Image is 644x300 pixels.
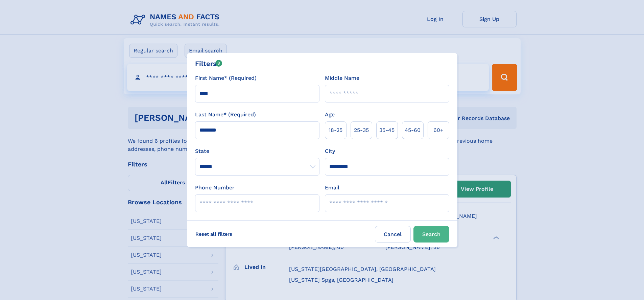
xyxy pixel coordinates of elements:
label: Middle Name [325,74,359,82]
label: First Name* (Required) [195,74,257,82]
span: 18‑25 [329,126,342,134]
span: 60+ [433,126,444,134]
label: Age [325,111,335,119]
label: City [325,147,335,155]
label: State [195,147,319,155]
label: Cancel [375,226,411,243]
div: Filters [195,59,222,69]
span: 35‑45 [379,126,395,134]
button: Search [413,226,449,243]
label: Phone Number [195,184,235,192]
span: 45‑60 [405,126,421,134]
label: Last Name* (Required) [195,111,256,119]
label: Email [325,184,339,192]
label: Reset all filters [191,226,237,242]
span: 25‑35 [354,126,369,134]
